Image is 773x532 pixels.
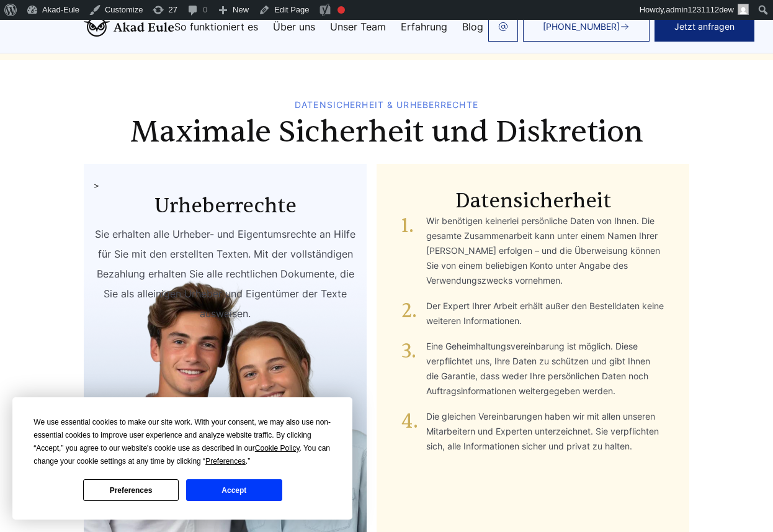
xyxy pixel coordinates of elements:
[401,214,664,288] li: Wir benötigen keinerlei persönliche Daten von Ihnen. Die gesamte Zusammenarbeit kann unter einem ...
[666,5,734,14] span: admin1231112dew
[337,6,345,14] div: Focus keyphrase not set
[84,17,174,37] img: logo
[205,457,246,466] span: Preferences
[255,444,300,453] span: Cookie Policy
[94,224,357,323] div: Sie erhalten alle Urheber- und Eigentumsrechte an Hilfe für Sie mit den erstellten Texten. Mit de...
[174,22,258,32] a: So funktioniert es
[655,12,754,42] button: Jetzt anfragen
[330,22,386,32] a: Unser Team
[186,479,282,501] button: Accept
[84,115,689,150] h2: Maximale Sicherheit und Diskretion
[401,22,447,32] a: Erfahrung
[523,12,650,42] a: [PHONE_NUMBER]
[83,479,179,501] button: Preferences
[543,22,620,32] span: [PHONE_NUMBER]
[498,22,508,32] img: email
[34,416,331,468] div: We use essential cookies to make our site work. With your consent, we may also use non-essential ...
[462,22,483,32] a: Blog
[401,339,664,399] li: Eine Geheimhaltungsvereinbarung ist möglich. Diese verpflichtet uns, Ihre Daten zu schützen und g...
[401,299,664,328] li: Der Expert Ihrer Arbeit erhält außer den Bestelldaten keine weiteren Informationen.
[84,100,689,110] div: Datensicherheit & Urheberrechte
[273,22,315,32] a: Über uns
[401,189,664,214] h3: Datensicherheit
[12,397,352,520] div: Cookie Consent Prompt
[94,194,357,219] h3: Urheberrechte
[401,409,664,454] li: Die gleichen Vereinbarungen haben wir mit allen unseren Mitarbeitern und Experten unterzeichnet. ...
